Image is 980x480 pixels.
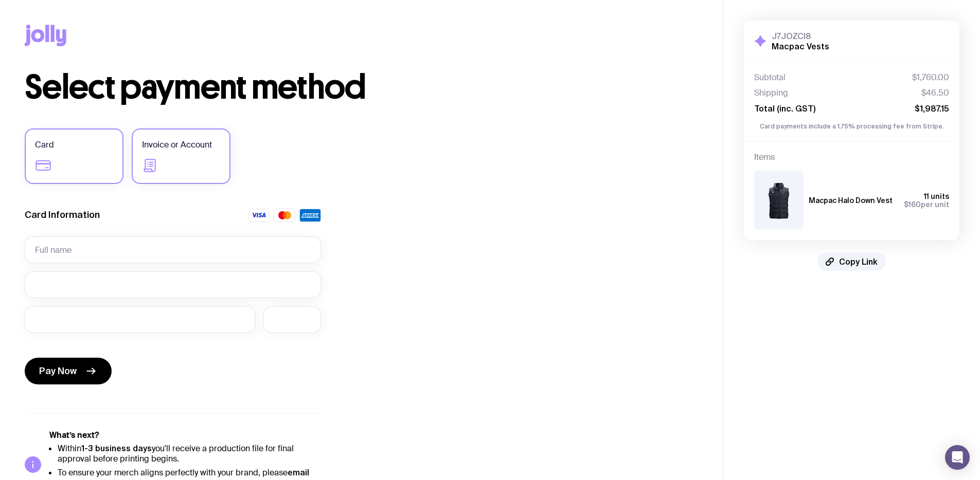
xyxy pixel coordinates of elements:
label: Card Information [25,209,100,221]
h2: Macpac Vests [772,41,829,51]
button: Pay Now [25,358,112,384]
h1: Select payment method [25,71,698,104]
h4: Items [754,152,949,162]
iframe: Secure CVC input frame [274,315,311,324]
iframe: Secure card number input frame [35,280,311,289]
span: Card [35,139,54,151]
li: Within you'll receive a production file for final approval before printing begins. [58,443,321,464]
h3: J7JOZCI8 [772,31,829,41]
span: per unit [904,200,949,209]
span: Total (inc. GST) [754,103,815,114]
h5: What’s next? [49,430,321,440]
span: $1,760.00 [912,72,949,83]
strong: 1-3 business days [81,444,152,453]
p: Card payments include a 1.75% processing fee from Stripe. [754,122,949,131]
span: Copy Link [839,256,878,267]
span: Invoice or Account [142,139,212,151]
span: 11 units [924,192,949,200]
h3: Macpac Halo Down Vest [809,196,893,205]
span: $46.50 [921,88,949,98]
span: Shipping [754,88,788,98]
span: Pay Now [39,365,77,377]
span: $160 [904,200,921,209]
iframe: Secure expiration date input frame [35,315,245,324]
input: Full name [25,236,321,263]
div: Open Intercom Messenger [945,445,970,470]
button: Copy Link [817,252,886,271]
span: $1,987.15 [915,103,949,114]
span: Subtotal [754,72,786,83]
